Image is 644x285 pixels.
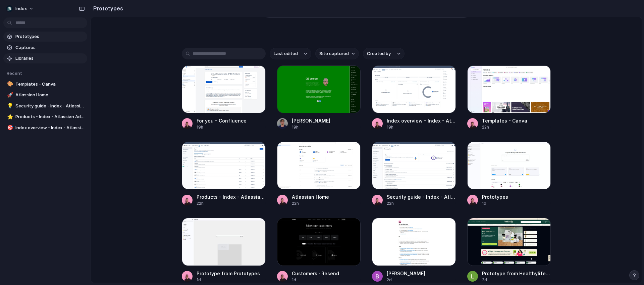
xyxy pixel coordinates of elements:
span: Captures [15,44,85,51]
span: Site captured [319,50,349,57]
a: Simon Kubica[PERSON_NAME]2d [372,218,456,283]
a: 🎯Index overview - Index - Atlassian Administration [3,123,87,133]
div: 🎨 [7,80,12,88]
div: Atlassian Home [292,193,329,200]
a: Captures [3,43,87,53]
div: 🎯 [7,124,12,132]
a: Prototypes [3,32,87,42]
span: Recent [7,70,22,76]
span: Products - Index - Atlassian Administration [15,113,85,120]
a: Prototype from PrototypesPrototype from Prototypes1d [182,218,266,283]
div: 19h [387,124,456,130]
span: Libraries [15,55,85,62]
div: 19h [292,124,330,130]
div: Prototype from Prototypes [197,270,260,277]
button: Index [3,3,37,14]
div: 22h [197,200,266,206]
a: Index overview - Index - Atlassian AdministrationIndex overview - Index - Atlassian Administratio... [372,65,456,130]
div: 22h [387,200,456,206]
a: 💡Security guide - Index - Atlassian Administration [3,101,87,111]
a: Libraries [3,53,87,63]
div: Customers · Resend [292,270,339,277]
a: Prototype from Healthylife & Healthylife Pharmacy (Formerly Superpharmacy)Prototype from Healthyl... [467,218,551,283]
button: Created by [363,48,405,59]
div: 1d [197,277,260,283]
span: Index overview - Index - Atlassian Administration [15,125,85,131]
a: ⭐Products - Index - Atlassian Administration [3,112,87,122]
div: 💡 [7,102,12,110]
a: 🎨Templates - Canva [3,79,87,89]
h2: Prototypes [91,4,123,12]
span: Security guide - Index - Atlassian Administration [15,103,85,109]
div: 2d [482,277,551,283]
a: 🚀Atlassian Home [3,90,87,100]
div: ⭐ [7,113,12,121]
div: Products - Index - Atlassian Administration [197,193,266,200]
button: 🎯 [6,125,13,131]
div: 19h [197,124,247,130]
button: Site captured [315,48,359,59]
span: Atlassian Home [15,92,85,98]
a: Security guide - Index - Atlassian AdministrationSecurity guide - Index - Atlassian Administratio... [372,142,456,206]
a: Products - Index - Atlassian AdministrationProducts - Index - Atlassian Administration22h [182,142,266,206]
div: [PERSON_NAME] [292,117,330,124]
span: Templates - Canva [15,81,85,88]
span: Created by [367,50,391,57]
button: 🎨 [6,81,13,88]
div: Prototypes [482,193,508,200]
div: 2d [387,277,425,283]
div: Security guide - Index - Atlassian Administration [387,193,456,200]
div: Index overview - Index - Atlassian Administration [387,117,456,124]
div: Templates - Canva [482,117,527,124]
span: Index [15,5,27,12]
a: Templates - CanvaTemplates - Canva22h [467,65,551,130]
div: Prototype from Healthylife & Healthylife Pharmacy (Formerly Superpharmacy) [482,270,551,277]
div: 🚀 [7,91,12,99]
div: 1d [292,277,339,283]
button: 🚀 [6,92,13,98]
a: Customers · ResendCustomers · Resend1d [277,218,361,283]
div: 22h [482,124,527,130]
a: PrototypesPrototypes1d [467,142,551,206]
div: 22h [292,200,329,206]
button: 💡 [6,103,13,109]
span: Last edited [274,50,298,57]
a: Atlassian HomeAtlassian Home22h [277,142,361,206]
button: ⭐ [6,113,13,120]
a: For you - ConfluenceFor you - Confluence19h [182,65,266,130]
a: Leo Denham[PERSON_NAME]19h [277,65,361,130]
div: [PERSON_NAME] [387,270,425,277]
button: Last edited [270,48,311,59]
span: Prototypes [15,33,85,40]
div: 1d [482,200,508,206]
div: For you - Confluence [197,117,247,124]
